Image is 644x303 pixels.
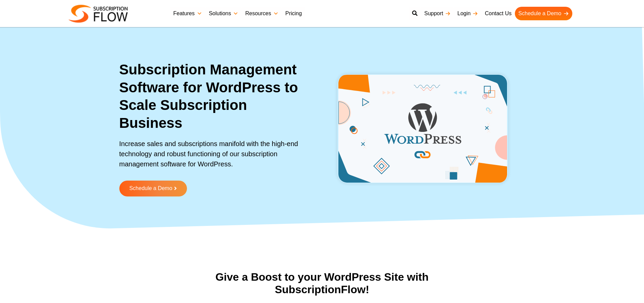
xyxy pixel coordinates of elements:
span: Schedule a Demo [129,186,172,191]
p: Increase sales and subscriptions manifold with the high-end technology and robust functioning of ... [119,139,304,176]
a: Schedule a Demo [119,181,187,196]
h2: Give a Boost to your WordPress Site with SubscriptionFlow! [207,271,437,296]
a: Login [454,7,481,20]
a: Resources [242,7,282,20]
h1: Subscription Management Software for WordPress to Scale Subscription Business [119,61,304,132]
img: Subscription Management Software for WordPress to Scale Subscription Business [337,74,508,184]
a: Support [421,7,454,20]
a: Schedule a Demo [515,7,572,20]
a: Contact Us [481,7,515,20]
a: Pricing [282,7,305,20]
img: Subscriptionflow [69,5,128,23]
a: Features [170,7,206,20]
a: Solutions [206,7,242,20]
